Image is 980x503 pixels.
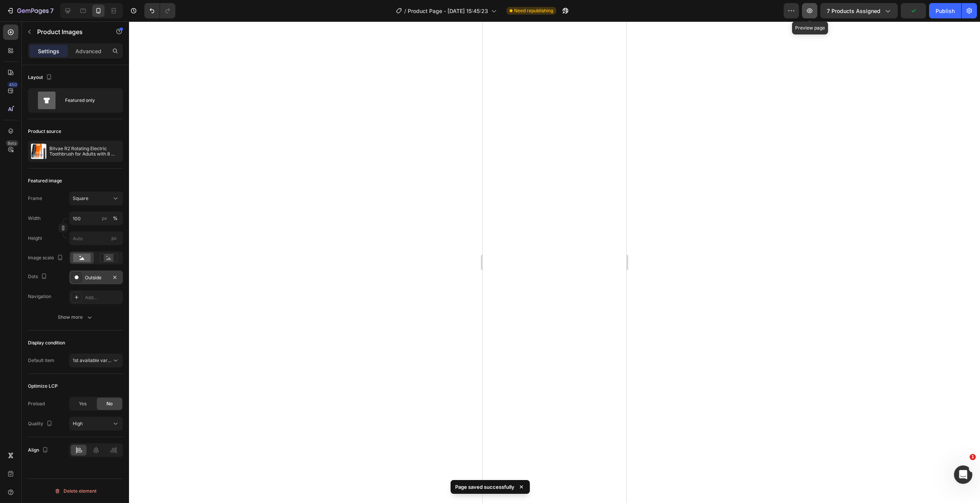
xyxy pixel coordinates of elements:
[50,6,54,15] p: 7
[100,214,109,223] button: %
[514,7,553,14] span: Need republishing
[28,253,65,263] div: Image scale
[28,419,54,429] div: Quality
[75,47,101,55] p: Advanced
[6,140,18,146] div: Beta
[58,313,93,321] div: Show more
[49,146,120,157] p: Bitvae R2 Rotating Electric Toothbrush for Adults with 8 Brush Heads, Travel Case, 5 Modes Rechar...
[102,215,107,222] div: px
[28,235,42,242] label: Height
[3,3,57,18] button: 7
[28,72,54,83] div: Layout
[483,21,626,503] iframe: To enrich screen reader interactions, please activate Accessibility in Grammarly extension settings
[970,454,976,460] span: 1
[28,485,123,497] button: Delete element
[28,195,42,202] label: Frame
[85,294,121,301] div: Add...
[144,3,175,18] div: Undo/Redo
[28,383,58,390] div: Optimize LCP
[28,357,54,364] div: Default item
[929,3,961,18] button: Publish
[455,483,514,491] p: Page saved successfully
[28,177,62,184] div: Featured image
[28,272,49,282] div: Dots
[69,211,123,225] input: px%
[85,274,107,281] div: Outside
[827,7,880,15] span: 7 products assigned
[28,215,41,222] label: Width
[79,400,87,407] span: Yes
[73,421,83,426] span: High
[408,7,488,15] span: Product Page - [DATE] 15:45:23
[73,357,116,363] span: 1st available variant
[7,82,18,88] div: 450
[69,354,123,367] button: 1st available variant
[28,128,61,135] div: Product source
[954,465,972,484] iframe: Intercom live chat
[106,400,113,407] span: No
[69,231,123,245] input: px
[28,339,65,346] div: Display condition
[936,7,955,15] div: Publish
[111,235,117,241] span: px
[28,293,51,300] div: Navigation
[38,47,59,55] p: Settings
[69,192,123,205] button: Square
[54,487,96,496] div: Delete element
[28,310,123,324] button: Show more
[69,417,123,431] button: High
[73,195,88,202] span: Square
[31,144,46,159] img: product feature img
[820,3,898,18] button: 7 products assigned
[28,400,45,407] div: Preload
[111,214,120,223] button: px
[28,445,50,455] div: Align
[37,27,102,36] p: Product Images
[404,7,406,15] span: /
[113,215,118,222] div: %
[65,92,112,109] div: Featured only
